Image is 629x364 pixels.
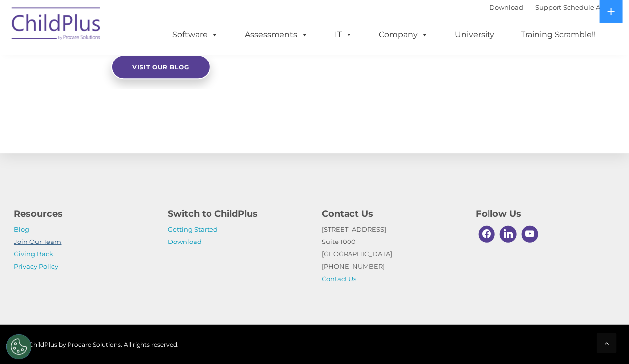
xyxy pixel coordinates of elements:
[476,207,615,221] h4: Follow Us
[497,223,519,245] a: Linkedin
[7,0,106,50] img: ChildPlus by Procare Solutions
[445,25,505,45] a: University
[369,25,439,45] a: Company
[490,3,524,11] a: Download
[163,25,229,45] a: Software
[14,250,54,258] a: Giving Back
[132,63,189,71] span: Visit our blog
[322,207,461,221] h4: Contact Us
[325,25,363,45] a: IT
[138,65,168,73] span: Last name
[511,25,606,45] a: Training Scramble!!
[168,225,218,233] a: Getting Started
[14,262,59,270] a: Privacy Policy
[14,238,62,245] a: Join Our Team
[14,207,153,221] h4: Resources
[235,25,319,45] a: Assessments
[519,223,541,245] a: Youtube
[14,225,30,233] a: Blog
[490,3,623,11] font: |
[476,223,498,245] a: Facebook
[322,275,357,283] a: Contact Us
[6,334,31,359] button: Cookies Settings
[168,238,202,245] a: Download
[138,106,180,114] span: Phone number
[536,3,562,11] a: Support
[564,3,623,11] a: Schedule A Demo
[322,223,461,285] p: [STREET_ADDRESS] Suite 1000 [GEOGRAPHIC_DATA] [PHONE_NUMBER]
[111,55,210,79] a: Visit our blog
[7,341,179,348] span: © 2025 ChildPlus by Procare Solutions. All rights reserved.
[168,207,307,221] h4: Switch to ChildPlus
